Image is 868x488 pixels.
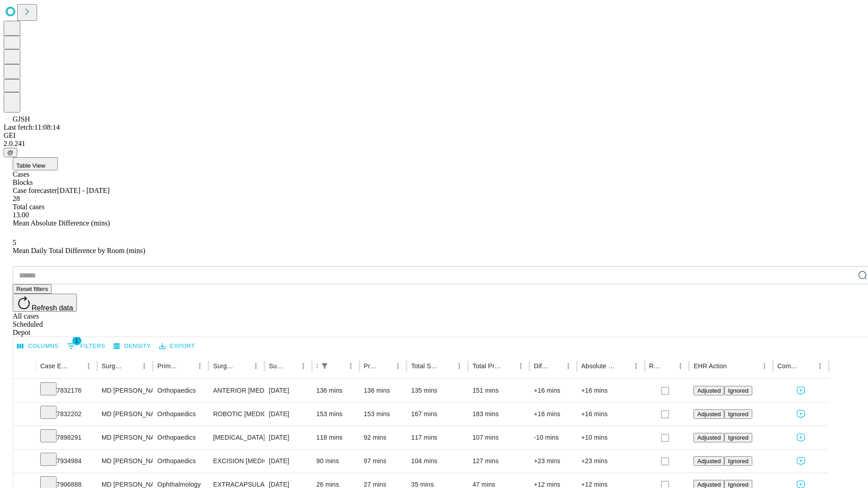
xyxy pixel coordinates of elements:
[284,360,297,372] button: Sort
[102,450,148,473] div: MD [PERSON_NAME] [PERSON_NAME]
[125,360,138,372] button: Sort
[13,294,77,312] button: Refresh data
[344,360,357,372] button: Menu
[440,360,453,372] button: Sort
[40,450,93,473] div: 7934984
[157,450,204,473] div: Orthopaedics
[801,360,814,372] button: Sort
[728,434,748,441] span: Ignored
[697,481,721,488] span: Adjusted
[250,360,262,372] button: Menu
[269,450,307,473] div: [DATE]
[502,360,514,372] button: Sort
[102,362,124,370] div: Surgeon Name
[157,339,197,353] button: Export
[697,387,721,394] span: Adjusted
[4,148,17,157] button: @
[16,162,45,169] span: Table View
[411,450,463,473] div: 104 mins
[13,157,58,170] button: Table View
[697,434,721,441] span: Adjusted
[13,219,110,227] span: Mean Absolute Difference (mins)
[213,362,236,370] div: Surgery Name
[411,403,463,426] div: 167 mins
[697,411,721,418] span: Adjusted
[758,360,771,372] button: Menu
[102,379,148,402] div: MD [PERSON_NAME] [PERSON_NAME]
[697,458,721,465] span: Adjusted
[213,450,259,473] div: EXCISION [MEDICAL_DATA] WRIST
[649,362,661,370] div: Resolved in EHR
[16,286,48,292] span: Reset filters
[411,379,463,402] div: 135 mins
[269,362,283,370] div: Surgery Date
[724,409,752,419] button: Ignored
[534,403,572,426] div: +16 mins
[814,360,826,372] button: Menu
[40,379,93,402] div: 7832176
[630,360,642,372] button: Menu
[778,362,800,370] div: Comments
[65,339,108,353] button: Show filters
[472,450,525,473] div: 127 mins
[534,362,548,370] div: Difference
[111,339,153,353] button: Density
[364,426,402,449] div: 92 mins
[472,426,525,449] div: 107 mins
[237,360,250,372] button: Sort
[661,360,674,372] button: Sort
[40,403,93,426] div: 7832202
[40,426,93,449] div: 7898291
[13,195,20,202] span: 28
[549,360,562,372] button: Sort
[534,426,572,449] div: -10 mins
[472,403,525,426] div: 183 mins
[728,360,741,372] button: Sort
[213,426,259,449] div: [MEDICAL_DATA] MEDIAL AND LATERAL MENISCECTOMY
[728,411,748,418] span: Ignored
[316,426,355,449] div: 118 mins
[269,426,307,449] div: [DATE]
[581,379,640,402] div: +16 mins
[57,187,109,194] span: [DATE] - [DATE]
[693,456,724,466] button: Adjusted
[18,430,31,446] button: Expand
[364,379,402,402] div: 136 mins
[72,336,81,345] span: 1
[157,403,204,426] div: Orthopaedics
[364,403,402,426] div: 153 mins
[411,426,463,449] div: 117 mins
[269,379,307,402] div: [DATE]
[102,403,148,426] div: MD [PERSON_NAME] [PERSON_NAME]
[13,115,30,123] span: GJSH
[581,403,640,426] div: +16 mins
[514,360,527,372] button: Menu
[18,454,31,469] button: Expand
[13,203,44,211] span: Total cases
[617,360,630,372] button: Sort
[318,360,331,372] button: Show filters
[181,360,193,372] button: Sort
[13,247,145,254] span: Mean Daily Total Difference by Room (mins)
[693,409,724,419] button: Adjusted
[157,426,204,449] div: Orthopaedics
[724,456,752,466] button: Ignored
[693,433,724,442] button: Adjusted
[534,450,572,473] div: +23 mins
[13,284,52,294] button: Reset filters
[297,360,310,372] button: Menu
[13,239,16,246] span: 5
[332,360,344,372] button: Sort
[392,360,404,372] button: Menu
[728,481,748,488] span: Ignored
[581,426,640,449] div: +10 mins
[316,362,317,370] div: Scheduled In Room Duration
[453,360,466,372] button: Menu
[138,360,151,372] button: Menu
[13,187,57,194] span: Case forecaster
[724,433,752,442] button: Ignored
[70,360,82,372] button: Sort
[318,360,331,372] div: 1 active filter
[15,339,61,353] button: Select columns
[316,450,355,473] div: 90 mins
